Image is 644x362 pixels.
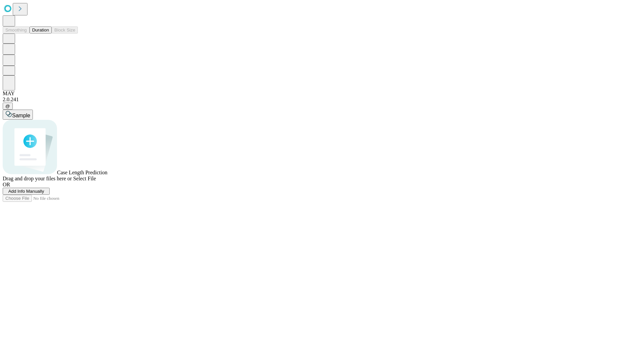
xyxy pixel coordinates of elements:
[3,182,10,187] span: OR
[3,26,30,34] button: Smoothing
[3,188,50,195] button: Add Info Manually
[8,189,44,194] span: Add Info Manually
[3,110,33,120] button: Sample
[73,176,96,181] span: Select File
[3,176,72,181] span: Drag and drop your files here or
[3,103,13,110] button: @
[52,26,78,34] button: Block Size
[12,113,30,118] span: Sample
[30,26,52,34] button: Duration
[3,97,641,103] div: 2.0.241
[3,90,641,97] div: MAY
[5,104,10,109] span: @
[57,170,107,175] span: Case Length Prediction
